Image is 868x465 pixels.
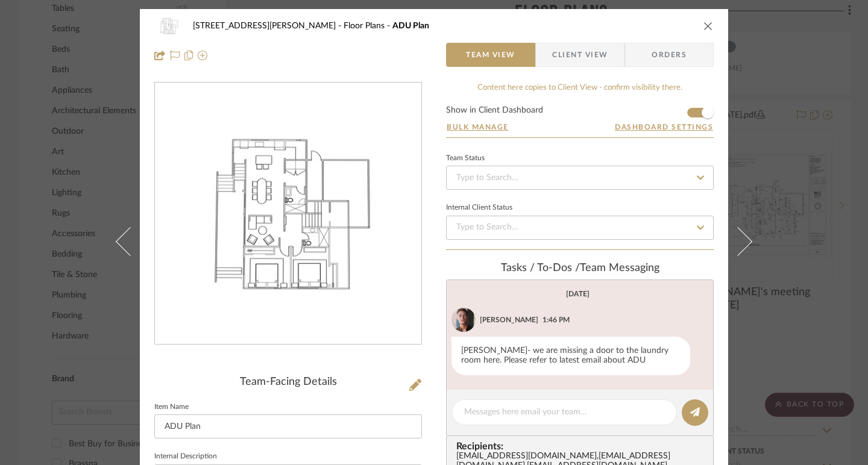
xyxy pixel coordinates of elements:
img: 11a04cf1-48c6-49ae-a4c3-429302f5b9d7_436x436.jpg [155,128,421,299]
span: Floor Plans [344,22,392,30]
div: 1:46 PM [542,314,570,325]
input: Type to Search… [446,166,714,190]
button: close [703,20,714,31]
div: Internal Client Status [446,205,512,211]
div: 0 [155,128,421,299]
span: Recipients: [456,441,708,452]
div: Content here copies to Client View - confirm visibility there. [446,82,714,94]
div: [PERSON_NAME]- we are missing a door to the laundry room here. Please refer to latest email about... [451,337,690,375]
input: Type to Search… [446,216,714,240]
div: Team-Facing Details [154,376,422,389]
button: Dashboard Settings [614,122,714,133]
div: team Messaging [446,262,714,275]
span: ADU Plan [392,22,429,30]
label: Internal Description [154,454,217,460]
span: Orders [638,43,700,67]
img: a2497b2d-a1a4-483f-9b0d-4fa1f75d8f46.png [451,308,476,332]
label: Item Name [154,404,189,410]
span: Tasks / To-Dos / [501,263,580,273]
span: Team View [466,43,515,67]
span: Client View [552,43,608,67]
button: Bulk Manage [446,122,509,133]
img: 11a04cf1-48c6-49ae-a4c3-429302f5b9d7_48x40.jpg [154,14,183,38]
input: Enter Item Name [154,414,422,438]
div: Team Status [446,155,485,161]
div: [DATE] [566,290,590,298]
div: [PERSON_NAME] [480,314,538,325]
span: [STREET_ADDRESS][PERSON_NAME] [193,22,344,30]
